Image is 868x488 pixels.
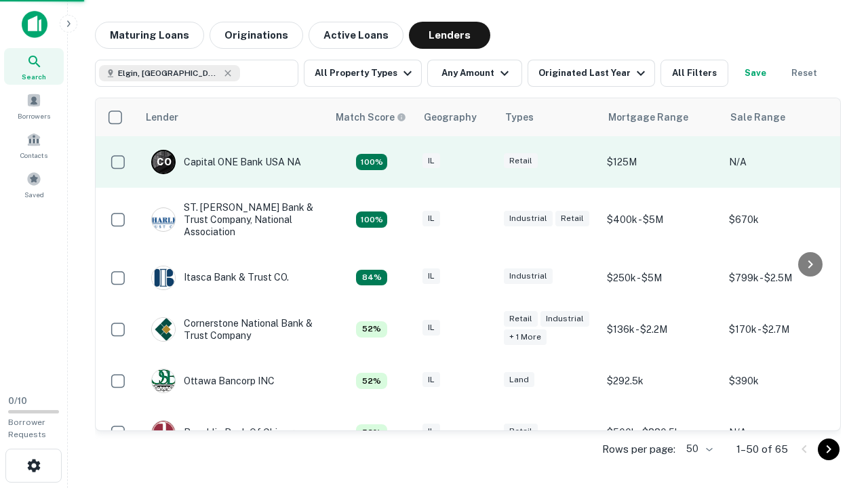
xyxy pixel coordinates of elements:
div: IL [422,424,440,439]
p: Rows per page: [602,441,675,457]
div: Capitalize uses an advanced AI algorithm to match your search with the best lender. The match sco... [356,211,387,228]
a: Saved [4,166,64,203]
div: Land [504,372,534,388]
a: Contacts [4,127,64,163]
h6: Match Score [336,110,403,125]
th: Lender [138,98,328,136]
span: Borrower Requests [8,418,46,439]
td: $670k [722,188,844,252]
iframe: Chat Widget [800,380,868,445]
th: Types [497,98,600,136]
div: Capitalize uses an advanced AI algorithm to match your search with the best lender. The match sco... [356,424,387,441]
div: IL [422,320,440,335]
span: Elgin, [GEOGRAPHIC_DATA], [GEOGRAPHIC_DATA] [118,67,220,79]
button: All Filters [660,60,728,87]
td: N/A [722,136,844,188]
span: Saved [24,189,44,200]
img: capitalize-icon.png [22,11,47,38]
div: Cornerstone National Bank & Trust Company [151,317,314,342]
button: Go to next page [818,439,840,460]
span: Borrowers [18,110,50,121]
th: Sale Range [722,98,844,136]
div: Industrial [540,311,589,327]
button: Originations [210,22,303,49]
div: Capitalize uses an advanced AI algorithm to match your search with the best lender. The match sco... [356,321,387,338]
td: $799k - $2.5M [722,252,844,304]
div: Capitalize uses an advanced AI algorithm to match your search with the best lender. The match sco... [336,110,406,125]
th: Capitalize uses an advanced AI algorithm to match your search with the best lender. The match sco... [328,98,416,136]
button: Maturing Loans [95,22,204,49]
div: Lender [146,109,178,125]
div: 50 [681,439,715,459]
div: Types [505,109,534,125]
div: Industrial [504,268,553,284]
a: Search [4,48,64,85]
div: Retail [504,424,538,439]
td: $292.5k [600,355,722,407]
div: Ottawa Bancorp INC [151,369,275,393]
p: C O [157,155,171,169]
div: Retail [504,311,538,327]
th: Geography [416,98,497,136]
a: Borrowers [4,87,64,124]
button: Originated Last Year [528,60,655,87]
td: $136k - $2.2M [600,304,722,355]
div: Retail [555,211,589,226]
div: IL [422,211,440,226]
td: $390k [722,355,844,407]
div: Originated Last Year [538,65,649,81]
img: picture [152,421,175,444]
img: picture [152,318,175,341]
div: + 1 more [504,329,547,345]
div: Retail [504,153,538,169]
div: IL [422,153,440,169]
div: Geography [424,109,477,125]
td: $250k - $5M [600,252,722,304]
td: $170k - $2.7M [722,304,844,355]
div: Capital ONE Bank USA NA [151,150,301,174]
div: Republic Bank Of Chicago [151,420,300,445]
td: $500k - $880.5k [600,407,722,458]
td: N/A [722,407,844,458]
div: ST. [PERSON_NAME] Bank & Trust Company, National Association [151,201,314,239]
div: Capitalize uses an advanced AI algorithm to match your search with the best lender. The match sco... [356,154,387,170]
button: Save your search to get updates of matches that match your search criteria. [734,60,777,87]
img: picture [152,208,175,231]
p: 1–50 of 65 [736,441,788,457]
button: All Property Types [304,60,422,87]
button: Reset [783,60,826,87]
div: Capitalize uses an advanced AI algorithm to match your search with the best lender. The match sco... [356,373,387,389]
button: Lenders [409,22,490,49]
img: picture [152,369,175,392]
td: $125M [600,136,722,188]
div: IL [422,372,440,388]
span: Search [22,71,46,82]
span: 0 / 10 [8,396,27,406]
div: Sale Range [730,109,785,125]
div: Itasca Bank & Trust CO. [151,266,289,290]
img: picture [152,266,175,289]
div: Mortgage Range [608,109,688,125]
div: Industrial [504,211,553,226]
button: Active Loans [309,22,403,49]
button: Any Amount [427,60,522,87]
th: Mortgage Range [600,98,722,136]
div: IL [422,268,440,284]
td: $400k - $5M [600,188,722,252]
div: Capitalize uses an advanced AI algorithm to match your search with the best lender. The match sco... [356,270,387,286]
span: Contacts [20,150,47,161]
